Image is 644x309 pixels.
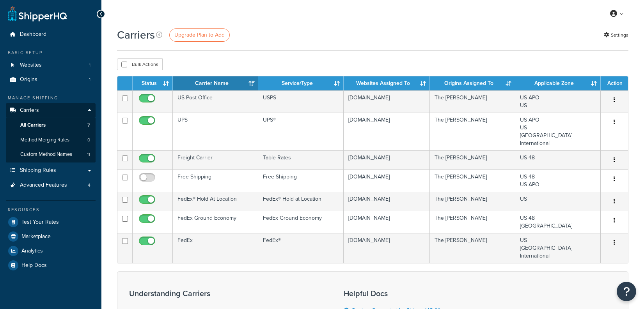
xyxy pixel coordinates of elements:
[258,211,344,233] td: FedEx Ground Economy
[6,103,96,118] a: Carriers
[430,76,515,90] th: Origins Assigned To: activate to sort column ascending
[6,95,96,101] div: Manage Shipping
[515,211,601,233] td: US 48 [GEOGRAPHIC_DATA]
[344,150,430,170] td: [DOMAIN_NAME]
[601,76,628,90] th: Action
[6,178,96,192] a: Advanced Features 4
[6,58,96,72] li: Websites
[6,133,96,147] li: Method Merging Rules
[20,31,46,38] span: Dashboard
[6,230,96,244] a: Marketplace
[344,113,430,150] td: [DOMAIN_NAME]
[87,137,90,143] span: 0
[430,113,515,150] td: The [PERSON_NAME]
[87,151,90,158] span: 11
[6,215,96,229] a: Test Your Rates
[6,27,96,42] a: Dashboard
[604,30,628,41] a: Settings
[258,233,344,263] td: FedEx®
[117,58,163,70] button: Bulk Actions
[6,133,96,147] a: Method Merging Rules 0
[6,147,96,162] li: Custom Method Names
[515,150,601,170] td: US 48
[430,90,515,113] td: The [PERSON_NAME]
[515,170,601,192] td: US 48 US APO
[6,118,96,132] a: All Carriers 7
[20,76,37,83] span: Origins
[6,72,96,87] li: Origins
[6,49,96,56] div: Basic Setup
[173,76,258,90] th: Carrier Name: activate to sort column ascending
[21,233,51,240] span: Marketplace
[20,107,39,114] span: Carriers
[344,90,430,113] td: [DOMAIN_NAME]
[173,113,258,150] td: UPS
[344,289,445,298] h3: Helpful Docs
[430,170,515,192] td: The [PERSON_NAME]
[258,150,344,170] td: Table Rates
[20,182,67,189] span: Advanced Features
[258,192,344,211] td: FedEx® Hold at Location
[344,192,430,211] td: [DOMAIN_NAME]
[173,211,258,233] td: FedEx Ground Economy
[515,90,601,113] td: US APO US
[8,6,67,21] a: ShipperHQ Home
[129,289,324,298] h3: Understanding Carriers
[117,27,155,42] h1: Carriers
[515,192,601,211] td: US
[20,122,46,129] span: All Carriers
[344,211,430,233] td: [DOMAIN_NAME]
[20,167,56,174] span: Shipping Rules
[430,211,515,233] td: The [PERSON_NAME]
[20,151,72,158] span: Custom Method Names
[6,147,96,162] a: Custom Method Names 11
[89,76,90,83] span: 1
[6,163,96,178] a: Shipping Rules
[430,150,515,170] td: The [PERSON_NAME]
[258,113,344,150] td: UPS®
[6,118,96,132] li: All Carriers
[21,262,47,269] span: Help Docs
[89,62,90,69] span: 1
[515,113,601,150] td: US APO US [GEOGRAPHIC_DATA] International
[20,62,42,69] span: Websites
[133,76,173,90] th: Status: activate to sort column ascending
[173,90,258,113] td: US Post Office
[6,207,96,213] div: Resources
[173,192,258,211] td: FedEx® Hold At Location
[258,90,344,113] td: USPS
[6,72,96,87] a: Origins 1
[6,244,96,258] a: Analytics
[344,170,430,192] td: [DOMAIN_NAME]
[258,76,344,90] th: Service/Type: activate to sort column ascending
[173,233,258,263] td: FedEx
[173,150,258,170] td: Freight Carrier
[6,258,96,272] a: Help Docs
[21,219,59,226] span: Test Your Rates
[87,122,90,129] span: 7
[344,76,430,90] th: Websites Assigned To: activate to sort column ascending
[20,137,69,143] span: Method Merging Rules
[6,103,96,162] li: Carriers
[344,233,430,263] td: [DOMAIN_NAME]
[6,58,96,72] a: Websites 1
[6,178,96,192] li: Advanced Features
[258,170,344,192] td: Free Shipping
[21,248,43,254] span: Analytics
[88,182,90,189] span: 4
[515,76,601,90] th: Applicable Zone: activate to sort column ascending
[430,192,515,211] td: The [PERSON_NAME]
[173,170,258,192] td: Free Shipping
[174,31,225,39] span: Upgrade Plan to Add
[430,233,515,263] td: The [PERSON_NAME]
[617,282,636,301] button: Open Resource Center
[515,233,601,263] td: US [GEOGRAPHIC_DATA] International
[169,28,230,42] a: Upgrade Plan to Add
